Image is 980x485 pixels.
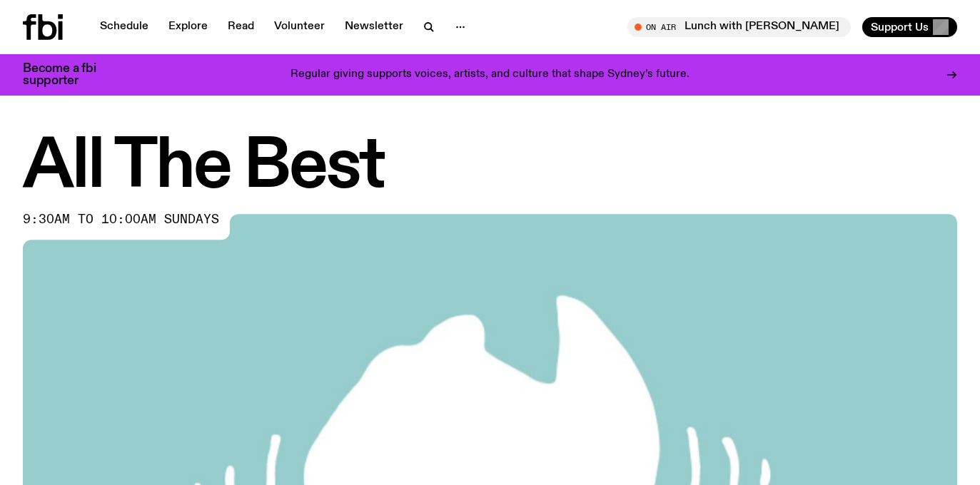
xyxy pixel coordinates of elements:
h3: Become a fbi supporter [23,63,114,87]
h1: All The Best [23,136,957,200]
a: Read [219,17,263,37]
p: Regular giving supports voices, artists, and culture that shape Sydney’s future. [291,68,689,81]
span: 9:30am to 10:00am sundays [23,214,219,225]
button: Support Us [862,17,957,37]
span: Support Us [871,21,929,34]
a: Schedule [91,17,157,37]
a: Explore [160,17,216,37]
a: Volunteer [266,17,333,37]
a: Newsletter [336,17,412,37]
button: On AirLunch with [PERSON_NAME] [627,17,851,37]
